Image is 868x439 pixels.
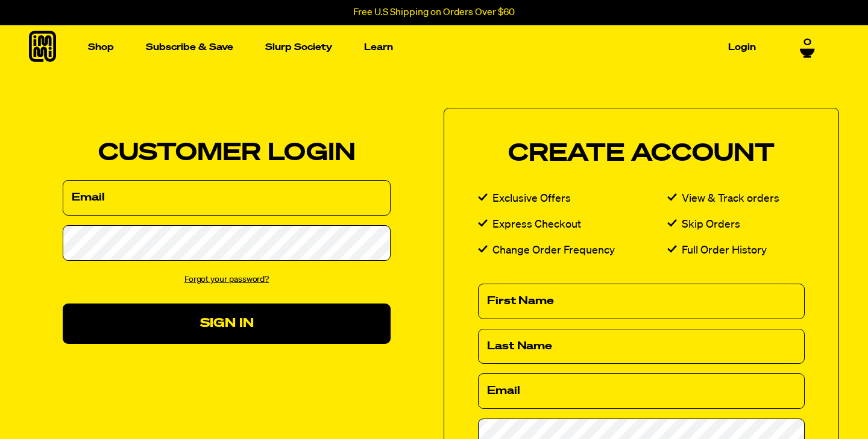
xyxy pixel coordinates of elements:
[478,190,667,208] li: Exclusive Offers
[184,275,269,284] a: Forgot your password?
[478,329,805,364] input: Last Name
[478,284,805,319] input: First Name
[63,304,391,344] button: Sign In
[800,37,815,57] a: 0
[359,38,398,57] a: Learn
[63,142,391,166] h2: Customer Login
[141,38,238,57] a: Subscribe & Save
[667,242,805,260] li: Full Order History
[478,242,667,260] li: Change Order Frequency
[667,216,805,234] li: Skip Orders
[260,38,337,57] a: Slurp Society
[804,37,811,48] span: 0
[478,142,805,166] h2: Create Account
[478,373,805,409] input: Email
[83,25,761,69] nav: Main navigation
[63,180,391,216] input: Email
[667,190,805,208] li: View & Track orders
[723,38,761,57] a: Login
[83,38,119,57] a: Shop
[478,216,667,234] li: Express Checkout
[353,7,515,18] p: Free U.S Shipping on Orders Over $60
